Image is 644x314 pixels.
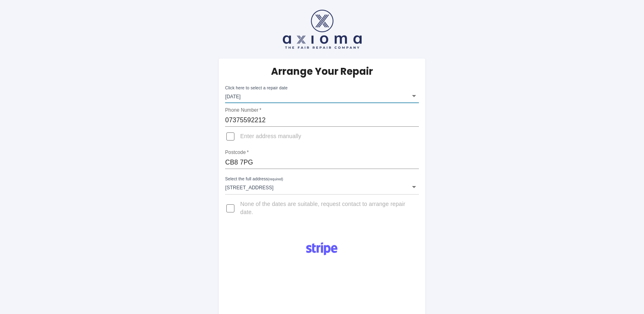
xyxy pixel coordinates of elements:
img: Logo [301,239,342,259]
h5: Arrange Your Repair [271,65,373,78]
label: Click here to select a repair date [225,85,288,91]
img: axioma [283,10,362,49]
label: Postcode [225,149,249,156]
label: Phone Number [225,107,261,114]
label: Select the full address [225,176,283,182]
div: [DATE] [225,89,418,103]
div: [STREET_ADDRESS] [225,180,418,194]
span: Enter address manually [240,132,301,141]
small: (required) [268,178,283,181]
span: None of the dates are suitable, request contact to arrange repair date. [240,200,412,217]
